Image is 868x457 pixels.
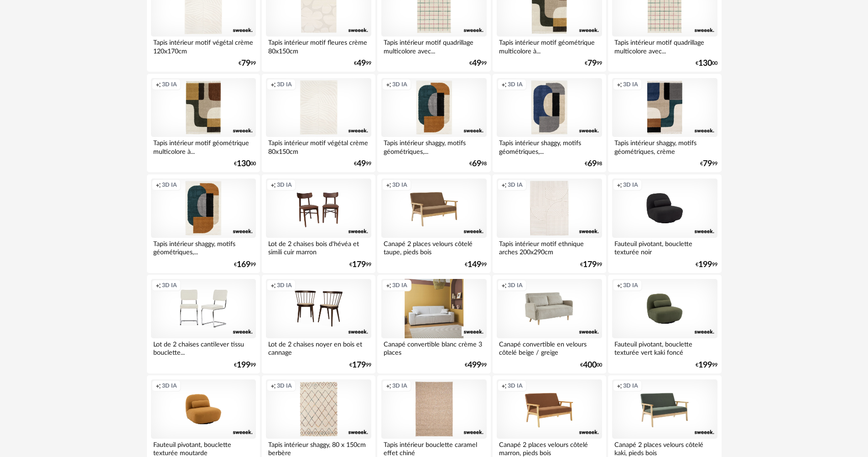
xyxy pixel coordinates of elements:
a: Creation icon 3D IA Fauteuil pivotant, bouclette texturée noir €19999 [608,174,721,273]
div: € 99 [349,362,371,368]
span: 3D IA [392,81,407,88]
span: 3D IA [623,81,638,88]
span: Creation icon [617,81,622,88]
span: 3D IA [508,81,523,88]
div: € 99 [580,262,602,268]
div: € 99 [234,262,256,268]
a: Creation icon 3D IA Canapé convertible en velours côtelé beige / greige €40000 [493,275,606,373]
div: Canapé 2 places velours côtelé kaki, pieds bois [612,439,717,457]
span: 130 [237,161,250,167]
span: 3D IA [623,181,638,189]
div: Lot de 2 chaises cantilever tissu bouclette... [151,338,256,357]
div: € 99 [465,362,487,368]
a: Creation icon 3D IA Fauteuil pivotant, bouclette texturée vert kaki foncé €19999 [608,275,721,373]
div: Tapis intérieur motif géométrique multicolore à... [151,137,256,155]
div: Fauteuil pivotant, bouclette texturée moutarde [151,439,256,457]
span: 3D IA [508,382,523,389]
span: Creation icon [156,81,161,88]
a: Creation icon 3D IA Lot de 2 chaises cantilever tissu bouclette... €19999 [147,275,260,373]
span: 79 [703,161,712,167]
span: 3D IA [392,181,407,189]
div: € 99 [354,60,371,67]
span: 3D IA [277,81,292,88]
div: Tapis intérieur bouclette caramel effet chiné [381,439,486,457]
span: Creation icon [501,181,507,189]
div: Tapis intérieur motif végétal crème 120x170cm [151,37,256,55]
div: € 98 [585,161,602,167]
div: Canapé convertible en velours côtelé beige / greige [497,338,602,357]
span: 400 [583,362,597,368]
div: € 99 [465,262,487,268]
span: Creation icon [501,282,507,289]
span: 49 [357,60,366,67]
span: 130 [698,60,712,67]
span: 3D IA [392,382,407,389]
span: 499 [468,362,481,368]
a: Creation icon 3D IA Tapis intérieur motif végétal crème 80x150cm €4999 [262,74,375,173]
a: Creation icon 3D IA Lot de 2 chaises bois d'hévéa et simili cuir marron €17999 [262,174,375,273]
div: Lot de 2 chaises noyer en bois et cannage [266,338,371,357]
span: 69 [587,161,597,167]
span: 199 [698,362,712,368]
span: 3D IA [508,282,523,289]
span: 3D IA [162,282,177,289]
span: Creation icon [617,382,622,389]
span: Creation icon [386,282,391,289]
a: Creation icon 3D IA Lot de 2 chaises noyer en bois et cannage €17999 [262,275,375,373]
div: € 99 [700,161,717,167]
span: 149 [468,262,481,268]
div: € 99 [585,60,602,67]
span: 3D IA [277,282,292,289]
span: 49 [472,60,481,67]
div: Tapis intérieur motif végétal crème 80x150cm [266,137,371,155]
div: Canapé 2 places velours côtelé marron, pieds bois [497,439,602,457]
span: Creation icon [501,81,507,88]
div: Tapis intérieur motif fleures crème 80x150cm [266,37,371,55]
a: Creation icon 3D IA Tapis intérieur shaggy, motifs géométriques,... €6998 [377,74,490,173]
span: 3D IA [162,382,177,389]
div: € 99 [354,161,371,167]
span: Creation icon [156,282,161,289]
div: Canapé convertible blanc crème 3 places [381,338,486,357]
span: Creation icon [617,282,622,289]
span: 199 [698,262,712,268]
span: Creation icon [156,181,161,189]
div: € 99 [469,60,487,67]
span: 3D IA [162,181,177,189]
div: € 99 [696,362,717,368]
div: € 00 [696,60,717,67]
div: € 99 [239,60,256,67]
span: 3D IA [277,181,292,189]
div: Tapis intérieur motif quadrillage multicolore avec... [612,37,717,55]
span: 179 [352,362,366,368]
div: Tapis intérieur motif quadrillage multicolore avec... [381,37,486,55]
span: 79 [587,60,597,67]
span: 79 [241,60,250,67]
div: Tapis intérieur motif ethnique arches 200x290cm [497,238,602,256]
span: Creation icon [156,382,161,389]
span: 179 [583,262,597,268]
a: Creation icon 3D IA Tapis intérieur motif ethnique arches 200x290cm €17999 [493,174,606,273]
div: Tapis intérieur shaggy, 80 x 150cm berbère [266,439,371,457]
div: € 99 [234,362,256,368]
div: Canapé 2 places velours côtelé taupe, pieds bois [381,238,486,256]
div: Tapis intérieur shaggy, motifs géométriques,... [151,238,256,256]
span: Creation icon [501,382,507,389]
div: Tapis intérieur shaggy, motifs géométriques,... [497,137,602,155]
span: Creation icon [270,282,276,289]
span: 169 [237,262,250,268]
div: Tapis intérieur shaggy, motifs géométriques,... [381,137,486,155]
div: Fauteuil pivotant, bouclette texturée vert kaki foncé [612,338,717,357]
span: 199 [237,362,250,368]
div: € 99 [349,262,371,268]
span: 49 [357,161,366,167]
a: Creation icon 3D IA Tapis intérieur shaggy, motifs géométriques,... €6998 [493,74,606,173]
span: 69 [472,161,481,167]
a: Creation icon 3D IA Canapé convertible blanc crème 3 places €49999 [377,275,490,373]
span: 3D IA [277,382,292,389]
span: Creation icon [386,181,391,189]
div: Fauteuil pivotant, bouclette texturée noir [612,238,717,256]
span: 3D IA [623,382,638,389]
a: Creation icon 3D IA Tapis intérieur shaggy, motifs géométriques, crème €7999 [608,74,721,173]
div: Tapis intérieur shaggy, motifs géométriques, crème [612,137,717,155]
